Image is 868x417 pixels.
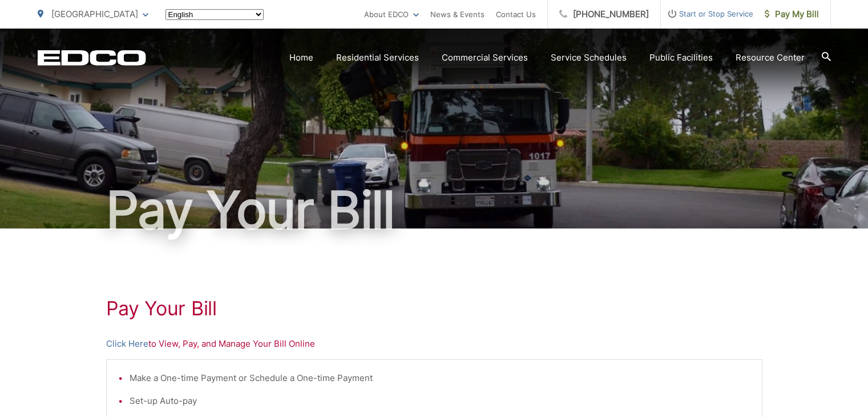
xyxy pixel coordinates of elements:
li: Set-up Auto-pay [130,394,750,408]
a: Public Facilities [649,51,713,65]
a: Residential Services [336,51,419,65]
a: Commercial Services [442,51,528,65]
a: News & Events [430,7,485,21]
a: Home [289,51,313,65]
a: Contact Us [496,7,536,21]
select: Select a language [165,9,264,20]
span: Pay My Bill [765,7,819,21]
span: [GEOGRAPHIC_DATA] [51,9,138,19]
a: EDCD logo. Return to the homepage. [38,50,146,66]
a: Resource Center [736,51,805,65]
li: Make a One-time Payment or Schedule a One-time Payment [130,371,750,385]
a: About EDCO [364,7,419,21]
p: to View, Pay, and Manage Your Bill Online [106,337,762,351]
a: Service Schedules [551,51,627,65]
a: Click Here [106,337,148,351]
h1: Pay Your Bill [38,182,831,239]
h1: Pay Your Bill [106,297,762,320]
